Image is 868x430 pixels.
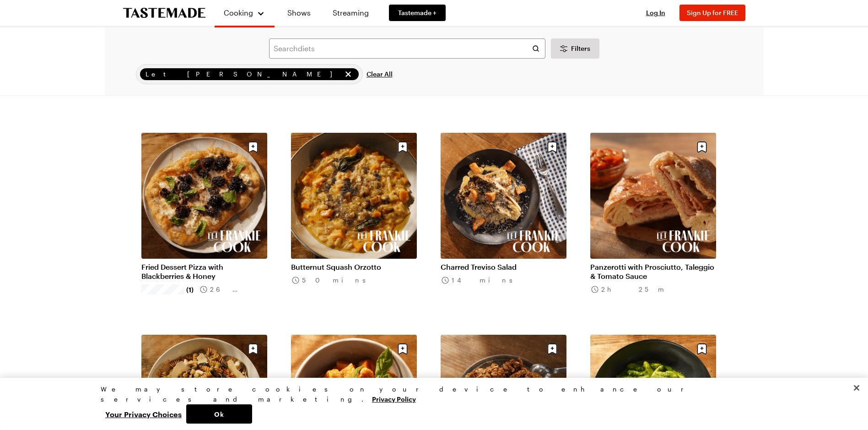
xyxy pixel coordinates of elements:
button: Save recipe [693,138,711,156]
a: Butternut Squash Orzotto [291,262,417,272]
button: Save recipe [693,340,711,358]
button: Save recipe [394,340,411,358]
span: Log In [646,9,665,16]
div: Privacy [101,384,760,424]
button: Desktop filters [551,38,599,59]
button: Save recipe [544,340,561,358]
span: Sign Up for FREE [687,9,738,16]
a: To Tastemade Home Page [123,8,205,18]
a: Charred Treviso Salad [441,262,566,272]
a: More information about your privacy, opens in a new tab [372,394,416,403]
span: Cooking [224,8,253,17]
span: Clear All [367,70,393,79]
button: Ok [186,404,252,424]
span: Filters [571,44,590,53]
button: Your Privacy Choices [101,404,186,424]
button: remove Let Frankie Cook [343,69,353,79]
button: Clear All [367,64,393,84]
button: Save recipe [244,138,262,156]
a: Tastemade + [389,5,446,21]
span: Let [PERSON_NAME] [146,69,341,79]
div: We may store cookies on your device to enhance our services and marketing. [101,384,760,404]
button: Save recipe [544,138,561,156]
a: Fried Dessert Pizza with Blackberries & Honey [141,262,267,281]
button: Log In [637,8,674,17]
button: Save recipe [394,138,411,156]
a: Panzerotti with Prosciutto, Taleggio & Tomato Sauce [590,262,716,281]
button: Sign Up for FREE [679,5,745,21]
button: Close [846,378,867,398]
button: Save recipe [244,340,262,358]
button: Cooking [224,4,265,22]
span: Tastemade + [398,8,437,17]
